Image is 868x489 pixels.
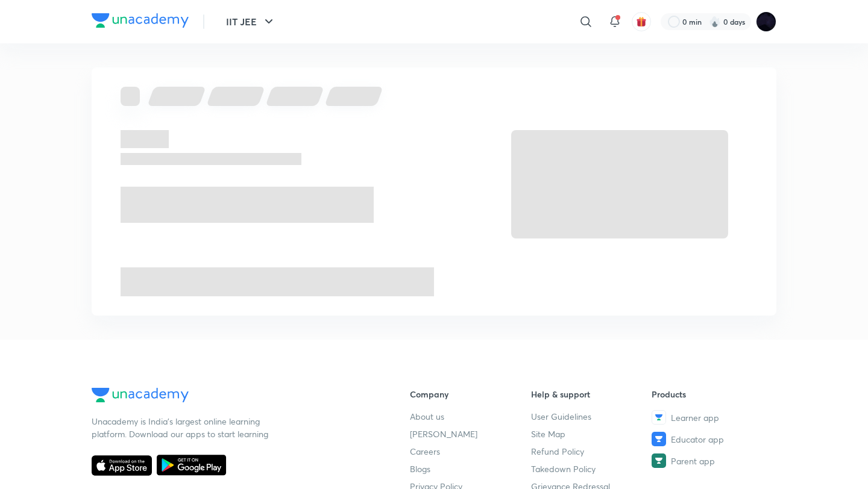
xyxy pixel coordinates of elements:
[531,410,652,423] a: User Guidelines
[531,445,652,458] a: Refund Policy
[92,415,272,440] p: Unacademy is India’s largest online learning platform. Download our apps to start learning
[531,463,652,475] a: Takedown Policy
[92,13,189,28] img: Company Logo
[671,411,719,424] span: Learner app
[531,428,652,440] a: Site Map
[410,445,440,458] span: Careers
[671,455,715,467] span: Parent app
[671,433,724,446] span: Educator app
[652,410,666,425] img: Learner app
[410,463,531,475] a: Blogs
[92,13,189,31] a: Company Logo
[652,432,666,446] img: Educator app
[636,16,647,27] img: avatar
[92,388,189,402] img: Company Logo
[531,388,652,400] h6: Help & support
[410,445,531,458] a: Careers
[410,428,531,440] a: [PERSON_NAME]
[652,453,773,468] a: Parent app
[92,388,371,405] a: Company Logo
[652,432,773,446] a: Educator app
[410,388,531,400] h6: Company
[219,10,283,34] button: IIT JEE
[756,11,776,32] img: Megha Gor
[410,410,531,423] a: About us
[652,388,773,400] h6: Products
[652,453,666,468] img: Parent app
[652,410,773,425] a: Learner app
[709,16,721,28] img: streak
[632,12,651,31] button: avatar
